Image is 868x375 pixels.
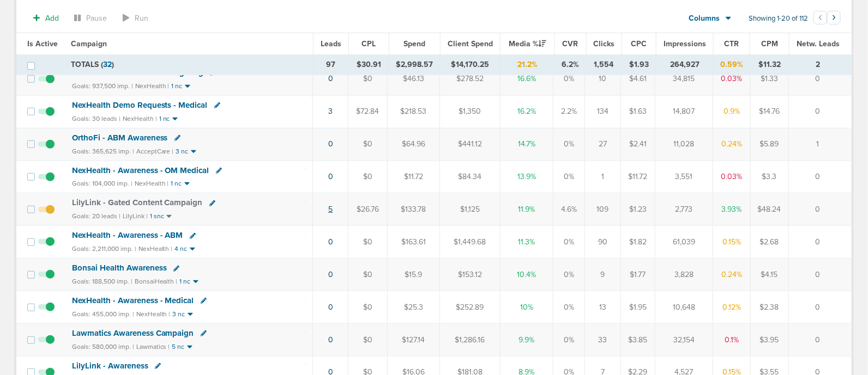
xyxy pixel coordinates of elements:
td: 0.24% [713,259,750,291]
td: $11.32 [750,55,789,75]
td: $1,125 [439,193,500,226]
span: NexHealth - Awareness - Medical [72,296,194,305]
td: 109 [585,193,621,226]
td: $26.76 [348,193,388,226]
td: $4.15 [750,259,788,291]
a: 0 [328,139,333,149]
td: $1.23 [621,193,655,226]
td: $1.63 [621,95,655,128]
span: Media % [509,39,546,48]
td: 0.1% [713,323,750,356]
td: 1,554 [586,55,622,75]
td: 16.6% [501,63,553,95]
td: 0 [788,291,851,324]
td: $1.82 [621,226,655,259]
td: 0.59% [714,55,750,75]
td: 2.2% [553,95,585,128]
small: 1 nc [172,82,183,90]
td: 13 [585,291,621,324]
td: 0.9% [713,95,750,128]
td: $2.38 [750,291,788,324]
td: $1.77 [621,259,655,291]
td: 6.2% [554,55,586,75]
td: 90 [585,226,621,259]
a: 0 [328,237,333,247]
td: $278.52 [439,63,500,95]
td: 0 [788,161,851,193]
td: 13.9% [501,161,553,193]
td: $0 [348,259,388,291]
td: 1 [788,128,851,161]
span: Is Active [27,39,58,48]
span: NexHealth - Awareness - OM Medical [72,165,209,175]
small: 1 nc [159,115,170,123]
td: $30.91 [349,55,389,75]
td: 10.4% [501,259,553,291]
td: 97 [314,55,349,75]
small: Goals: 20 leads | [72,212,120,220]
td: $133.78 [388,193,440,226]
td: $3.95 [750,323,788,356]
td: 0.12% [713,291,750,324]
td: 134 [585,95,621,128]
td: 10 [585,63,621,95]
small: Goals: 188,500 imp. | [72,278,132,286]
td: 34,815 [655,63,713,95]
td: $2.68 [750,226,788,259]
td: 0.24% [713,128,750,161]
small: NexHealth | [136,310,171,318]
td: 0% [553,259,585,291]
td: 11,028 [655,128,713,161]
td: 0% [553,128,585,161]
small: NexHealth | [123,115,157,122]
td: $4.61 [621,63,655,95]
td: $0 [348,291,388,324]
button: Add [27,10,65,26]
td: 9 [585,259,621,291]
td: 21.2% [501,55,554,75]
td: 2,773 [655,193,713,226]
span: Client Spend [448,39,493,48]
span: Showing 1-20 of 112 [749,14,808,23]
td: $441.12 [439,128,500,161]
td: 0 [788,323,851,356]
td: 0.03% [713,161,750,193]
span: Lawmatics Awareness Campaign [72,328,194,338]
td: $46.13 [388,63,440,95]
td: $163.61 [388,226,440,259]
small: NexHealth | [135,82,170,90]
td: $5.89 [750,128,788,161]
small: LilyLink | [123,212,148,220]
td: $2,998.57 [389,55,440,75]
td: $48.24 [750,193,788,226]
td: 32,154 [655,323,713,356]
span: Clicks [593,39,614,48]
span: NexHealth - Awareness Retargeting [72,67,204,77]
td: 0% [553,291,585,324]
td: 33 [585,323,621,356]
td: $0 [348,63,388,95]
small: 3 nc [173,310,185,318]
td: $127.14 [388,323,440,356]
small: 1 nc [180,278,191,286]
small: Goals: 2,211,000 imp. | [72,245,136,253]
span: OrthoFi - ABM Awareness [72,133,168,143]
td: 11.9% [501,193,553,226]
td: 14.7% [501,128,553,161]
td: 0% [553,323,585,356]
td: 0% [553,161,585,193]
td: 27 [585,128,621,161]
td: 2 [789,55,851,75]
button: Go to next page [827,11,841,24]
td: 3,828 [655,259,713,291]
td: $153.12 [439,259,500,291]
small: NexHealth | [138,245,173,253]
td: 3.93% [713,193,750,226]
span: Columns [689,13,720,24]
span: Netw. Leads [797,39,840,48]
span: NexHealth Demo Requests - Medical [72,100,208,110]
td: $3.3 [750,161,788,193]
td: 0% [553,226,585,259]
span: Campaign [71,39,107,48]
span: Add [45,14,59,23]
